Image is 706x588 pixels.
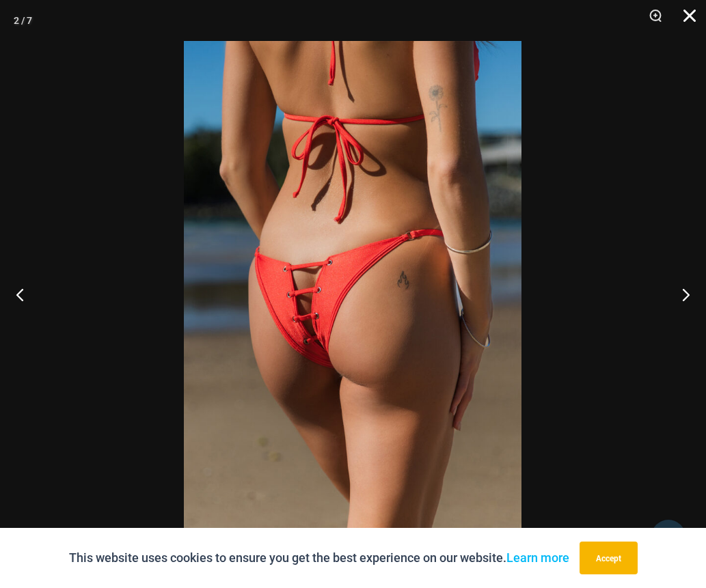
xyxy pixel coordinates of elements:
[655,260,706,328] button: Next
[580,542,638,574] button: Accept
[184,41,521,547] img: Link Tangello 2031 Cheeky 02
[69,548,569,568] p: This website uses cookies to ensure you get the best experience on our website.
[14,10,32,31] div: 2 / 7
[506,550,569,565] a: Learn more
